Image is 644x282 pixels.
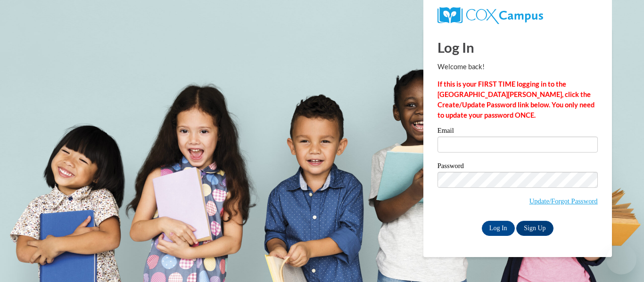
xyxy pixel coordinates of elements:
[438,80,594,119] strong: If this is your FIRST TIME logging in to the [GEOGRAPHIC_DATA][PERSON_NAME], click the Create/Upd...
[438,38,598,57] h1: Log In
[516,221,553,236] a: Sign Up
[606,244,636,274] iframe: Button to launch messaging window
[482,221,515,236] input: Log In
[438,162,598,172] label: Password
[438,7,598,24] a: COX Campus
[438,127,598,137] label: Email
[438,7,543,24] img: COX Campus
[529,197,598,205] a: Update/Forgot Password
[438,62,598,72] p: Welcome back!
